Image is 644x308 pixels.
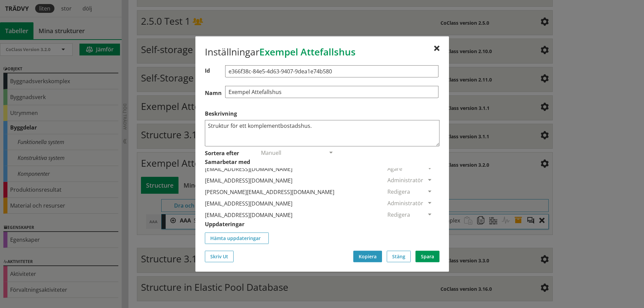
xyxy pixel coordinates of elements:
[415,251,439,262] button: Spara
[205,174,381,186] div: [EMAIL_ADDRESS][DOMAIN_NAME]
[259,45,356,58] span: Exempel Attefallshus
[205,89,439,96] label: Namn
[387,211,410,218] span: Redigera
[205,233,269,244] button: Hämta uppdateringar
[387,165,402,172] span: Ägare
[261,149,281,156] span: Manuell
[205,186,381,197] div: [PERSON_NAME][EMAIL_ADDRESS][DOMAIN_NAME]
[205,163,381,174] div: [EMAIL_ADDRESS][DOMAIN_NAME]
[205,251,234,262] button: Skriv Ut
[353,251,382,262] button: Kopiera
[205,209,381,220] div: [EMAIL_ADDRESS][DOMAIN_NAME]
[387,188,410,195] span: Redigera
[205,67,439,74] label: Id
[387,176,423,184] span: Administratör
[205,197,381,209] div: [EMAIL_ADDRESS][DOMAIN_NAME]
[387,251,411,262] button: Stäng
[205,120,439,146] textarea: Struktur för ett komplementbostadshus.
[205,149,239,157] label: Växla mellan manuell och automatisk sortering
[434,46,439,51] div: Stäng utan att spara
[205,46,439,60] div: Inställningar
[205,220,439,228] label: Uppdateringar
[205,110,439,117] label: Beskrivning
[387,199,423,207] span: Administratör
[205,158,439,165] label: Samarbetar med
